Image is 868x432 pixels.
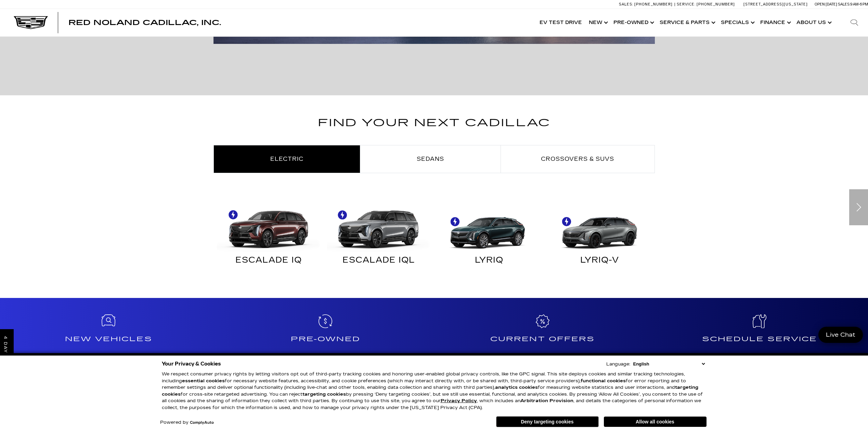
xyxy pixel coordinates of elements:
a: Current Offers [434,298,651,367]
a: LYRIQ-V LYRIQ-V [544,200,655,271]
h4: New Vehicles [3,334,214,345]
a: Pre-Owned [217,298,434,367]
span: 9 AM-6 PM [850,2,868,7]
strong: functional cookies [581,378,626,384]
a: New [585,9,610,36]
a: Crossovers & SUVs [501,145,655,173]
a: Service & Parts [656,9,717,36]
span: [PHONE_NUMBER] [697,2,735,7]
button: Allow all cookies [604,417,707,427]
span: Sales: [838,2,850,7]
div: ESCALADE IQ [219,257,319,266]
a: Pre-Owned [610,9,656,36]
span: Electric [270,156,303,162]
a: EV Test Drive [536,9,585,36]
div: LYRIQ-V [549,257,650,266]
a: Finance [757,9,793,36]
span: Crossovers & SUVs [541,156,614,162]
h4: Pre-Owned [220,334,431,345]
h4: Schedule Service [654,334,865,345]
h4: Current Offers [437,334,648,345]
strong: analytics cookies [495,385,538,390]
p: We respect consumer privacy rights by letting visitors opt out of third-party tracking cookies an... [162,371,707,411]
img: Cadillac Dark Logo with Cadillac White Text [14,16,48,29]
a: Service: [PHONE_NUMBER] [674,2,737,6]
span: Service: [677,2,696,7]
span: Live Chat [822,331,859,339]
div: Language: [606,362,630,367]
div: Next slide [849,189,868,225]
img: LYRIQ-V [548,200,651,252]
a: Specials [717,9,757,36]
a: Sales: [PHONE_NUMBER] [619,2,674,6]
span: Sales: [619,2,633,7]
a: Electric [214,145,360,173]
img: LYRIQ [436,200,540,252]
a: Sedans [360,145,501,173]
div: ESCALADE IQL [329,257,429,266]
a: Schedule Service [651,298,868,367]
a: Live Chat [818,327,863,343]
img: ESCALADE IQL [327,200,431,252]
span: Sedans [417,156,444,162]
a: Red Noland Cadillac, Inc. [68,19,221,26]
div: Powered by [160,420,214,425]
h2: Find Your Next Cadillac [213,115,655,140]
a: LYRIQ LYRIQ [434,200,545,271]
button: Deny targeting cookies [496,416,599,427]
strong: targeting cookies [162,385,698,397]
a: ComplyAuto [190,421,214,425]
a: ESCALADE IQ ESCALADE IQ [213,200,324,271]
span: Your Privacy & Cookies [162,359,221,369]
strong: Arbitration Provision [520,398,573,404]
a: ESCALADE IQL ESCALADE IQL [324,200,434,271]
span: Open [DATE] [815,2,837,7]
a: About Us [793,9,834,36]
div: LYRIQ [439,257,540,266]
span: Red Noland Cadillac, Inc. [68,19,221,27]
strong: targeting cookies [302,392,346,397]
a: [STREET_ADDRESS][US_STATE] [743,2,808,7]
a: Privacy Policy [441,398,477,404]
select: Language Select [632,361,707,367]
img: ESCALADE IQ [217,200,321,252]
span: [PHONE_NUMBER] [634,2,673,7]
strong: essential cookies [182,378,225,384]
